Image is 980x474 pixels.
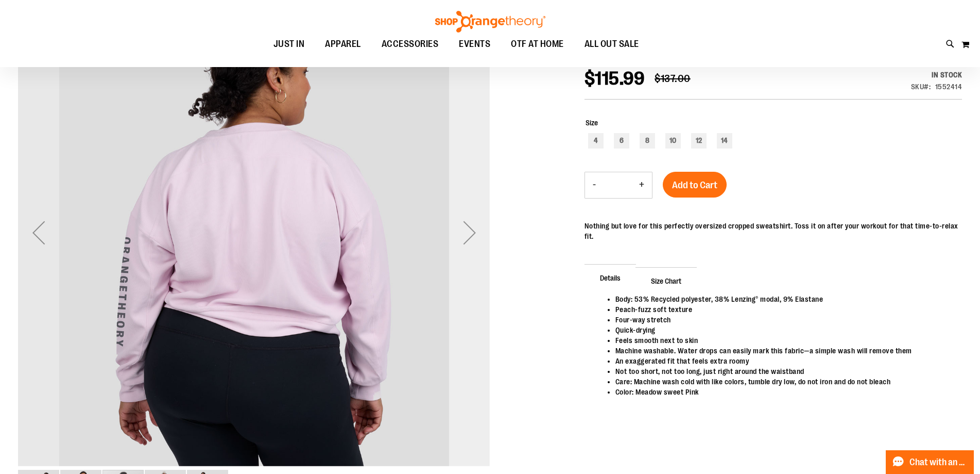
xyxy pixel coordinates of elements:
li: Care: Machine wash cold with like colors, tumble dry low, do not iron and do not bleach [615,377,952,387]
div: 10 [665,133,681,149]
button: Add to Cart [663,172,727,198]
li: Machine washable. Water drops can easily mark this fabric—a simple wash will remove them [615,346,952,356]
div: 14 [717,133,732,149]
div: Availability [911,70,962,80]
div: 1552414 [935,81,962,92]
li: Peach-fuzz soft texture [615,304,952,315]
li: Color: Meadow sweet Pink [615,387,952,397]
span: ALL OUT SALE [584,32,639,56]
div: 6 [614,133,629,149]
div: 12 [691,133,707,149]
span: Details [584,264,636,291]
span: Size Chart [635,267,697,294]
button: Decrease product quantity [585,172,604,198]
div: In stock [911,70,962,80]
span: ACCESSORIES [382,32,439,56]
li: Body: 53% Recycled polyester, 38% Lenzing® modal, 9% Elastane [615,294,952,304]
img: Shop Orangetheory [434,11,547,32]
div: 8 [640,133,655,149]
p: Nothing but love for this perfectly oversized cropped sweatshirt. Toss it on after your workout f... [584,221,962,241]
span: Chat with an Expert [909,457,968,467]
span: OTF AT HOME [511,32,564,56]
input: Product quantity [604,173,631,198]
span: JUST IN [273,32,305,56]
span: Add to Cart [672,179,717,191]
li: Feels smooth next to skin [615,335,952,346]
span: $115.99 [584,68,645,89]
span: EVENTS [459,32,490,56]
span: Size [586,119,598,127]
strong: SKU [911,83,931,91]
li: Four-way stretch [615,315,952,325]
button: Increase product quantity [631,172,652,198]
li: Quick-drying [615,325,952,335]
span: $137.00 [655,73,691,85]
li: Not too short, not too long, just right around the waistband [615,366,952,377]
div: 4 [588,133,604,149]
li: An exaggerated fit that feels extra roomy [615,356,952,366]
button: Chat with an Expert [886,450,974,474]
span: APPAREL [325,32,361,56]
